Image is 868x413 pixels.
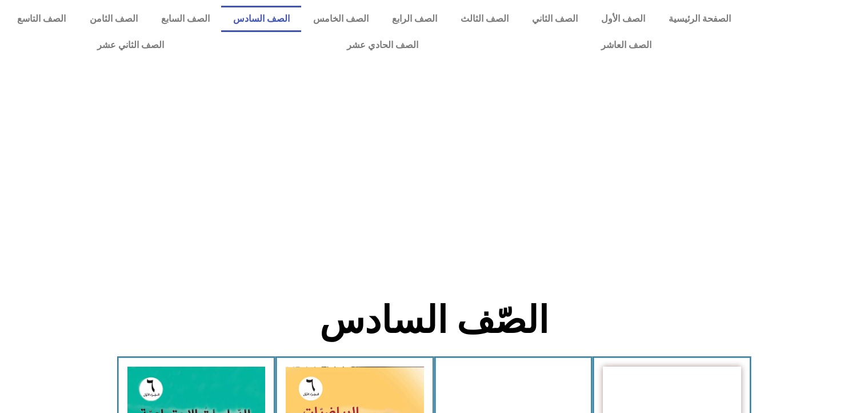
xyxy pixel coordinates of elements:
[301,6,380,32] a: الصف الخامس
[657,6,742,32] a: الصفحة الرئيسية
[149,6,221,32] a: الصف السابع
[520,6,589,32] a: الصف الثاني
[78,6,149,32] a: الصف الثامن
[449,6,520,32] a: الصف الثالث
[221,6,301,32] a: الصف السادس
[510,32,743,58] a: الصف العاشر
[380,6,449,32] a: الصف الرابع
[6,32,255,58] a: الصف الثاني عشر
[245,298,623,343] h2: الصّف السادس
[255,32,510,58] a: الصف الحادي عشر
[6,6,78,32] a: الصف التاسع
[589,6,657,32] a: الصف الأول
